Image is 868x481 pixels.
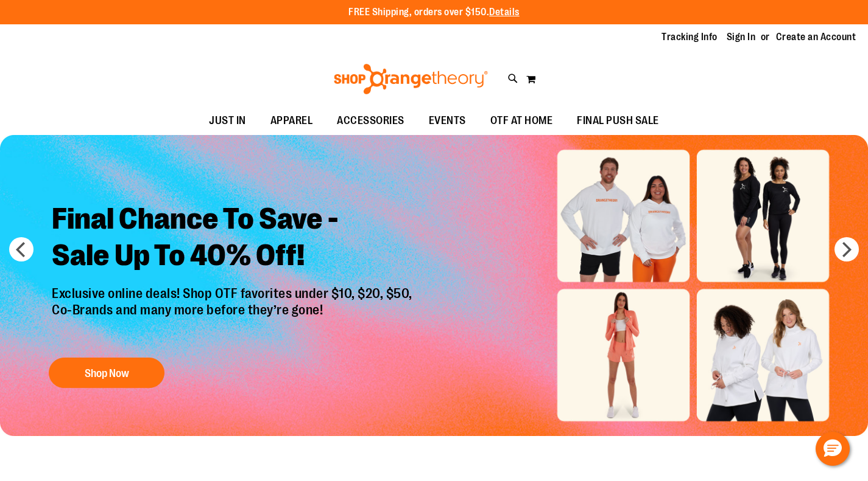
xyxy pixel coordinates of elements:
img: Shop Orangetheory [332,64,490,94]
a: APPAREL [258,107,325,135]
a: JUST IN [197,107,258,135]
a: Final Chance To Save -Sale Up To 40% Off! Exclusive online deals! Shop OTF favorites under $10, $... [43,192,425,394]
a: Details [489,7,520,18]
button: Shop Now [49,358,164,388]
span: FINAL PUSH SALE [577,107,659,134]
button: next [834,237,859,261]
a: OTF AT HOME [478,107,565,135]
a: Sign In [727,30,756,44]
button: Hello, have a question? Let’s chat. [816,432,850,466]
a: FINAL PUSH SALE [565,107,671,135]
span: EVENTS [429,107,466,134]
button: prev [9,237,34,261]
span: ACCESSORIES [337,107,404,134]
a: Create an Account [776,30,856,44]
a: Tracking Info [662,30,718,44]
a: ACCESSORIES [325,107,417,135]
p: Exclusive online deals! Shop OTF favorites under $10, $20, $50, Co-Brands and many more before th... [43,286,425,345]
a: EVENTS [417,107,478,135]
span: APPAREL [270,107,313,134]
h2: Final Chance To Save - Sale Up To 40% Off! [43,192,425,286]
p: FREE Shipping, orders over $150. [348,5,520,19]
span: JUST IN [209,107,246,134]
span: OTF AT HOME [490,107,553,134]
